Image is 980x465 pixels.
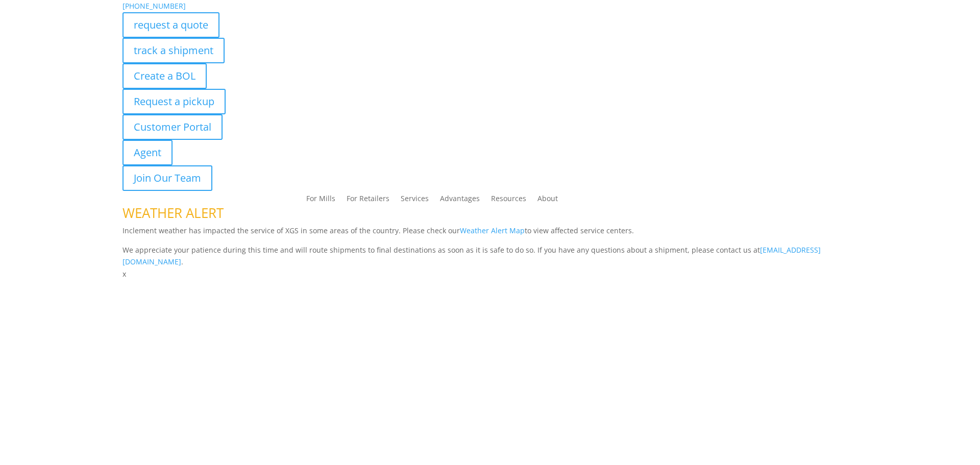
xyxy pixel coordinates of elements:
[122,38,225,63] a: track a shipment
[122,1,186,11] a: [PHONE_NUMBER]
[440,195,480,206] a: Advantages
[122,204,224,222] span: WEATHER ALERT
[460,226,525,235] a: Weather Alert Map
[122,280,857,301] h1: Contact Us
[122,301,857,313] p: Complete the form below and a member of our team will be in touch within 24 hours.
[122,165,212,191] a: Join Our Team
[401,195,429,206] a: Services
[491,195,526,206] a: Resources
[122,89,226,114] a: Request a pickup
[122,140,173,165] a: Agent
[122,244,857,268] p: We appreciate your patience during this time and will route shipments to final destinations as so...
[122,12,219,38] a: request a quote
[122,114,223,140] a: Customer Portal
[122,63,207,89] a: Create a BOL
[537,195,558,206] a: About
[306,195,335,206] a: For Mills
[122,225,857,244] p: Inclement weather has impacted the service of XGS in some areas of the country. Please check our ...
[122,268,857,280] p: x
[347,195,389,206] a: For Retailers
